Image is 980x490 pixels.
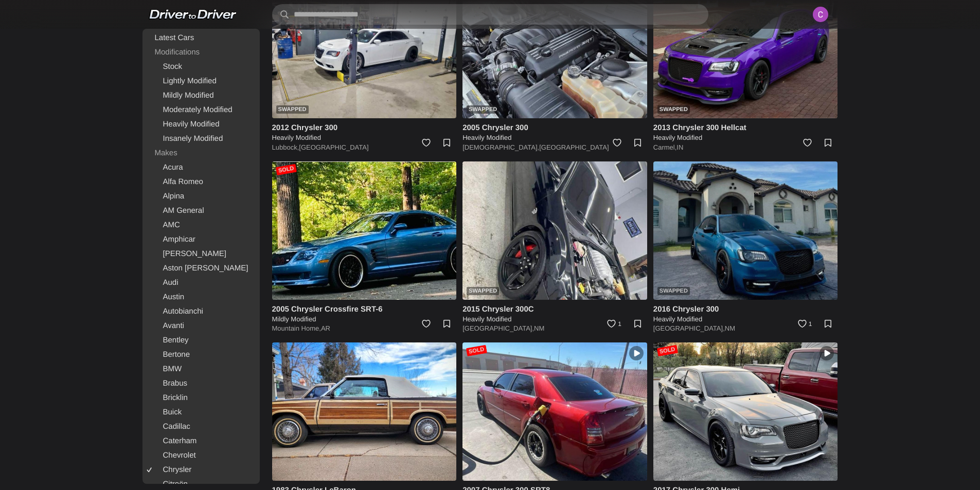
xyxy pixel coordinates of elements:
h5: Heavily Modified [653,315,838,324]
img: 2015 Chrysler 300C for sale [462,161,647,300]
h5: Mildly Modified [272,315,457,324]
a: Heavily Modified [145,117,258,132]
img: 1983 Chrysler LeBaron for sale [272,342,457,481]
a: [PERSON_NAME] [145,247,258,261]
a: Lightly Modified [145,74,258,88]
a: 2005 Chrysler Crossfire SRT-6 Mildly Modified [272,304,457,324]
a: Chrysler [145,463,258,477]
a: Mildly Modified [145,88,258,103]
a: 1 [602,315,625,337]
a: Bertone [145,348,258,362]
a: Aston [PERSON_NAME] [145,261,258,276]
a: Alfa Romeo [145,175,258,189]
img: ACg8ocKNE6bt2KoK434HMILEWQ8QEBmHIu4ytgygTLpjxaDd9s0Uqw=s96-c [809,3,832,26]
h4: 2013 Chrysler 300 Hellcat [653,122,838,133]
a: 1 [792,315,815,337]
h5: Heavily Modified [653,133,838,142]
a: Lubbock, [272,143,299,151]
a: Sold [272,161,457,300]
div: Swapped [657,287,690,295]
a: 2013 Chrysler 300 Hellcat Heavily Modified [653,122,838,142]
h5: Heavily Modified [272,133,457,142]
a: Chevrolet [145,448,258,463]
div: Swapped [467,105,499,114]
a: NM [534,324,544,332]
a: [DEMOGRAPHIC_DATA], [462,143,539,151]
a: Moderately Modified [145,103,258,117]
a: Bricklin [145,391,258,405]
a: BMW [145,362,258,376]
a: 2015 Chrysler 300C Heavily Modified [462,304,647,324]
a: AMC [145,218,258,232]
a: Swapped [653,161,838,300]
a: Avanti [145,319,258,333]
a: Acura [145,160,258,175]
h4: 2015 Chrysler 300C [462,304,647,315]
h4: 2012 Chrysler 300 [272,122,457,133]
div: Swapped [657,105,690,114]
a: AM General [145,204,258,218]
a: Autobianchi [145,304,258,319]
a: Amphicar [145,232,258,247]
h5: Heavily Modified [462,315,647,324]
a: Mountain Home, [272,324,321,332]
h4: 2016 Chrysler 300 [653,304,838,315]
a: Latest Cars [145,31,258,45]
a: Carmel, [653,143,677,151]
div: Swapped [467,287,499,295]
img: 2007 Chrysler 300 SRT8 for sale [462,342,647,481]
a: Bentley [145,333,258,348]
a: [GEOGRAPHIC_DATA], [462,324,534,332]
h4: 2005 Chrysler 300 [462,122,647,133]
a: Buick [145,405,258,420]
a: [GEOGRAPHIC_DATA] [299,143,368,151]
a: Caterham [145,434,258,448]
div: Makes [145,146,258,160]
a: 2012 Chrysler 300 Heavily Modified [272,122,457,142]
a: NM [725,324,735,332]
a: Stock [145,60,258,74]
a: [GEOGRAPHIC_DATA], [653,324,725,332]
a: Insanely Modified [145,132,258,146]
a: Sold [462,342,647,481]
a: Audi [145,276,258,290]
a: Brabus [145,376,258,391]
div: Sold [657,345,678,356]
a: [GEOGRAPHIC_DATA] [539,143,609,151]
a: Alpina [145,189,258,204]
a: 2016 Chrysler 300 Heavily Modified [653,304,838,324]
img: 2005 Chrysler Crossfire SRT-6 for sale [272,161,457,300]
a: Sold [653,342,838,481]
img: 2016 Chrysler 300 for sale [653,161,838,300]
h5: Heavily Modified [462,133,647,142]
h4: 2005 Chrysler Crossfire SRT-6 [272,304,457,315]
img: 2017 Chrysler 300 Hemi for sale [653,342,838,481]
a: Cadillac [145,420,258,434]
a: 2005 Chrysler 300 Heavily Modified [462,122,647,142]
div: Sold [275,164,296,175]
a: Swapped [462,161,647,300]
div: Sold [466,345,487,356]
div: Modifications [145,45,258,60]
a: AR [321,324,330,332]
a: Austin [145,290,258,304]
a: IN [676,143,683,151]
div: Swapped [276,105,309,114]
